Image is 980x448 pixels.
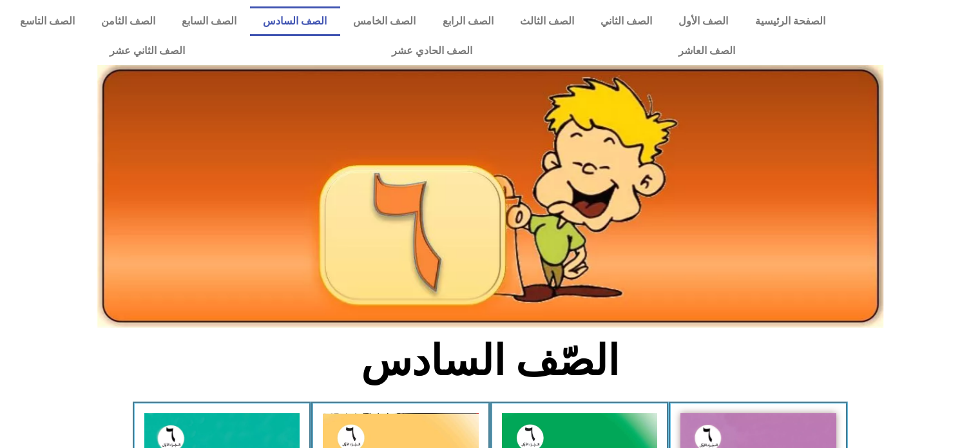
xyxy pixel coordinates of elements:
[429,6,506,36] a: الصف الرابع
[506,6,587,36] a: الصف الثالث
[742,6,838,36] a: الصفحة الرئيسية
[6,6,88,36] a: الصف التاسع
[666,6,742,36] a: الصف الأول
[168,6,249,36] a: الصف السابع
[88,6,168,36] a: الصف الثامن
[277,336,703,386] h2: الصّف السادس
[587,6,665,36] a: الصف الثاني
[575,36,838,66] a: الصف العاشر
[340,6,429,36] a: الصف الخامس
[250,6,340,36] a: الصف السادس
[288,36,575,66] a: الصف الحادي عشر
[6,36,288,66] a: الصف الثاني عشر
